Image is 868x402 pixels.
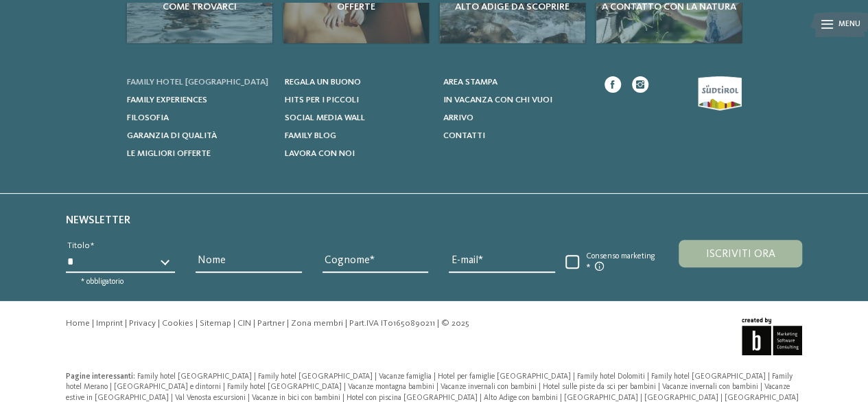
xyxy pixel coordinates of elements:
[127,113,169,122] span: Filosofia
[127,94,272,107] a: Family experiences
[725,394,799,402] a: [GEOGRAPHIC_DATA]
[644,394,720,402] a: [GEOGRAPHIC_DATA]
[129,319,156,328] a: Privacy
[114,383,221,391] span: [GEOGRAPHIC_DATA] e dintorni
[443,112,588,124] a: Arrivo
[114,383,223,391] a: [GEOGRAPHIC_DATA] e dintorni
[768,372,770,381] span: |
[437,319,439,328] span: |
[252,394,342,402] a: Vacanze in bici con bambini
[436,383,438,391] span: |
[227,383,344,391] a: Family hotel [GEOGRAPHIC_DATA]
[349,319,435,328] span: Part.IVA IT01650890211
[175,394,246,402] span: Val Venosta escursioni
[258,372,375,381] a: Family hotel [GEOGRAPHIC_DATA]
[171,394,173,402] span: |
[434,372,436,381] span: |
[127,96,207,104] span: Family experiences
[577,372,645,381] span: Family hotel Dolomiti
[196,319,198,328] span: |
[441,319,469,328] span: © 2025
[252,394,340,402] span: Vacanze in bici con bambini
[662,383,760,391] a: Vacanze invernali con bambini
[127,112,272,124] a: Filosofia
[345,319,347,328] span: |
[223,383,225,391] span: |
[543,383,658,391] a: Hotel sulle piste da sci per bambini
[543,383,656,391] span: Hotel sulle piste da sci per bambini
[227,383,342,391] span: Family hotel [GEOGRAPHIC_DATA]
[348,383,436,391] a: Vacanze montagna bambini
[254,372,256,381] span: |
[539,383,541,391] span: |
[127,78,268,87] span: Family hotel [GEOGRAPHIC_DATA]
[92,319,94,328] span: |
[200,319,231,328] a: Sitemap
[285,96,359,104] span: Hits per i piccoli
[438,372,571,381] span: Hotel per famiglie [GEOGRAPHIC_DATA]
[285,130,430,142] a: Family Blog
[137,372,254,381] a: Family hotel [GEOGRAPHIC_DATA]
[577,372,647,381] a: Family hotel Dolomiti
[443,130,588,142] a: Contatti
[347,394,478,402] span: Hotel con piscina [GEOGRAPHIC_DATA]
[443,78,497,87] span: Area stampa
[651,372,768,381] a: Family hotel [GEOGRAPHIC_DATA]
[480,394,482,402] span: |
[342,394,344,402] span: |
[285,113,365,122] span: Social Media Wall
[579,251,658,273] span: Consenso marketing
[237,319,251,328] a: CIN
[443,96,552,104] span: In vacanza con chi vuoi
[66,215,130,226] span: Newsletter
[379,372,432,381] span: Vacanze famiglia
[706,249,775,260] span: Iscriviti ora
[647,372,649,381] span: |
[438,372,573,381] a: Hotel per famiglie [GEOGRAPHIC_DATA]
[564,394,640,402] a: [GEOGRAPHIC_DATA]
[640,394,642,402] span: |
[285,76,430,89] a: Regala un buono
[484,394,558,402] span: Alto Adige con bambini
[285,78,361,87] span: Regala un buono
[125,319,127,328] span: |
[285,148,430,160] a: Lavora con noi
[443,131,485,140] span: Contatti
[258,372,373,381] span: Family hotel [GEOGRAPHIC_DATA]
[344,383,346,391] span: |
[347,394,480,402] a: Hotel con piscina [GEOGRAPHIC_DATA]
[287,319,289,328] span: |
[162,319,193,328] a: Cookies
[158,319,160,328] span: |
[484,394,560,402] a: Alto Adige con bambini
[175,394,248,402] a: Val Venosta escursioni
[291,319,343,328] a: Zona membri
[285,149,355,158] span: Lavora con noi
[285,112,430,124] a: Social Media Wall
[679,240,802,267] button: Iscriviti ora
[127,148,272,160] a: Le migliori offerte
[441,383,537,391] span: Vacanze invernali con bambini
[137,372,252,381] span: Family hotel [GEOGRAPHIC_DATA]
[441,383,539,391] a: Vacanze invernali con bambini
[662,383,758,391] span: Vacanze invernali con bambini
[66,319,90,328] a: Home
[233,319,235,328] span: |
[443,113,473,122] span: Arrivo
[127,131,217,140] span: Garanzia di qualità
[658,383,660,391] span: |
[66,372,135,381] span: Pagine interessanti:
[742,317,802,355] img: Brandnamic GmbH | Leading Hospitality Solutions
[348,383,434,391] span: Vacanze montagna bambini
[564,394,638,402] span: [GEOGRAPHIC_DATA]
[560,394,562,402] span: |
[81,278,124,286] span: * obbligatorio
[127,76,272,89] a: Family hotel [GEOGRAPHIC_DATA]
[375,372,377,381] span: |
[379,372,434,381] a: Vacanze famiglia
[573,372,575,381] span: |
[127,149,211,158] span: Le migliori offerte
[248,394,250,402] span: |
[443,94,588,107] a: In vacanza con chi vuoi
